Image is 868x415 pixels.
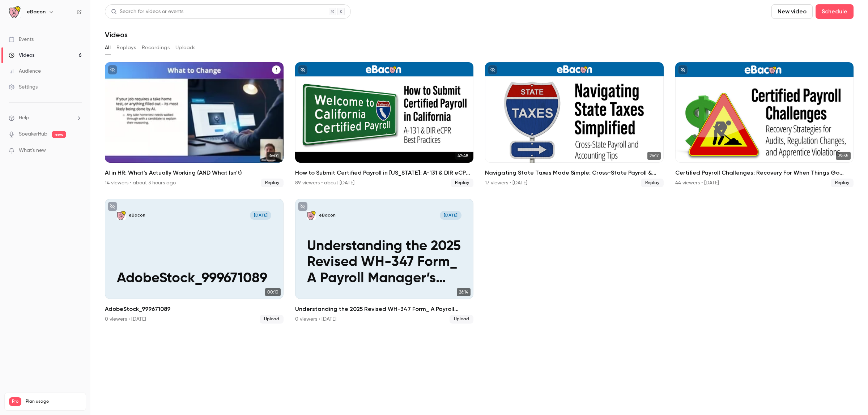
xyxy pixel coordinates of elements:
h2: Navigating State Taxes Made Simple: Cross-State Payroll & Accounting Tips [485,168,664,177]
a: 26:17Navigating State Taxes Made Simple: Cross-State Payroll & Accounting Tips17 viewers • [DATE]... [485,62,664,187]
button: unpublished [298,65,307,74]
h2: AdobeStock_999671089 [105,305,284,313]
span: Plan usage [26,399,81,405]
a: 42:48How to Submit Certified Payroll in [US_STATE]: A-131 & DIR eCPR Best Practices89 viewers • a... [295,62,474,187]
span: Replay [641,179,664,187]
span: 26:17 [647,152,661,160]
button: unpublished [108,65,117,74]
h2: AI in HR: What's Actually Working (AND What Isn't) [105,168,284,177]
div: 17 viewers • [DATE] [485,179,527,187]
div: 44 viewers • [DATE] [675,179,719,187]
div: Settings [9,84,38,91]
span: Upload [260,315,284,324]
a: 39:55Certified Payroll Challenges: Recovery For When Things Go Wrong44 viewers • [DATE]Replay [675,62,854,187]
button: Recordings [142,42,170,54]
p: Understanding the 2025 Revised WH-347 Form_ A Payroll Manager’s Guide [307,239,461,287]
div: Audience [9,68,41,75]
span: [DATE] [250,211,271,220]
span: Help [19,114,29,122]
li: AdobeStock_999671089 [105,199,284,324]
span: [DATE] [440,211,461,220]
button: unpublished [298,202,307,211]
span: Replay [451,179,473,187]
li: help-dropdown-opener [9,114,82,122]
img: AdobeStock_999671089 [117,211,126,220]
a: AdobeStock_999671089eBacon[DATE]AdobeStock_99967108900:10AdobeStock_9996710890 viewers • [DATE]Up... [105,199,284,324]
li: Understanding the 2025 Revised WH-347 Form_ A Payroll Manager’s Guide [295,199,474,324]
section: Videos [105,4,854,411]
span: Upload [450,315,473,324]
button: unpublished [108,202,117,211]
button: Replays [116,42,136,54]
ul: Videos [105,62,854,324]
div: 14 viewers • about 3 hours ago [105,179,176,187]
img: eBacon [9,6,21,18]
span: 42:48 [455,152,471,160]
a: 36:01AI in HR: What's Actually Working (AND What Isn't)14 viewers • about 3 hours agoReplay [105,62,284,187]
a: SpeakerHub [19,131,47,138]
span: What's new [19,147,46,154]
span: 39:55 [836,152,851,160]
iframe: Noticeable Trigger [73,147,82,154]
button: Schedule [816,4,854,19]
p: eBacon [129,212,145,218]
a: Understanding the 2025 Revised WH-347 Form_ A Payroll Manager’s GuideeBacon[DATE]Understanding th... [295,199,474,324]
div: Events [9,36,34,43]
h2: How to Submit Certified Payroll in [US_STATE]: A-131 & DIR eCPR Best Practices [295,168,474,177]
button: New video [771,4,813,19]
button: Uploads [175,42,196,54]
span: Replay [261,179,284,187]
h2: Understanding the 2025 Revised WH-347 Form_ A Payroll Manager’s Guide [295,305,474,313]
button: unpublished [488,65,497,74]
p: AdobeStock_999671089 [117,271,271,287]
div: Videos [9,52,34,59]
span: new [52,131,66,138]
button: All [105,42,111,54]
li: How to Submit Certified Payroll in California: A-131 & DIR eCPR Best Practices [295,62,474,187]
span: 36:01 [267,152,281,160]
span: Replay [831,179,854,187]
h2: Certified Payroll Challenges: Recovery For When Things Go Wrong [675,168,854,177]
h6: eBacon [27,8,46,16]
div: 89 viewers • about [DATE] [295,179,354,187]
div: Search for videos or events [111,8,183,16]
li: Certified Payroll Challenges: Recovery For When Things Go Wrong [675,62,854,187]
div: 0 viewers • [DATE] [105,316,146,323]
span: Pro [9,397,21,406]
p: eBacon [319,212,336,218]
img: Understanding the 2025 Revised WH-347 Form_ A Payroll Manager’s Guide [307,211,316,220]
li: AI in HR: What's Actually Working (AND What Isn't) [105,62,284,187]
h1: Videos [105,30,128,39]
span: 00:10 [265,288,281,296]
li: Navigating State Taxes Made Simple: Cross-State Payroll & Accounting Tips [485,62,664,187]
span: 26:14 [457,288,471,296]
button: unpublished [678,65,688,74]
div: 0 viewers • [DATE] [295,316,336,323]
